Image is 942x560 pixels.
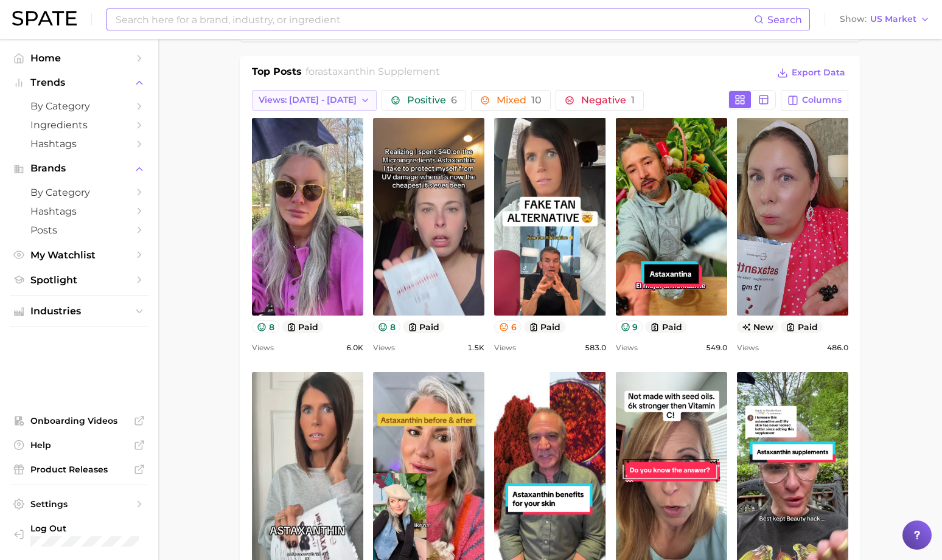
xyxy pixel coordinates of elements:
span: Views [616,340,638,355]
button: paid [403,320,445,333]
span: Views: [DATE] - [DATE] [259,95,357,105]
span: Brands [30,163,128,174]
span: 6 [451,94,457,106]
span: Settings [30,499,128,510]
span: Views [737,340,759,355]
button: Export Data [774,64,848,81]
span: 486.0 [827,340,848,355]
span: Home [30,52,128,64]
a: Hashtags [10,202,148,221]
span: Negative [581,95,635,105]
span: 1 [631,94,635,106]
h1: Top Posts [252,64,302,83]
span: Onboarding Videos [30,415,128,426]
a: by Category [10,183,148,202]
span: by Category [30,100,128,112]
button: paid [282,320,324,333]
input: Search here for a brand, industry, or ingredient [114,9,754,30]
button: Columns [781,90,848,111]
span: 1.5k [467,340,484,355]
a: Posts [10,221,148,240]
button: Trends [10,74,148,92]
button: Industries [10,302,148,320]
span: 6.0k [346,340,363,355]
span: Spotlight [30,274,128,286]
button: paid [524,320,566,333]
a: Onboarding Videos [10,412,148,430]
span: My Watchlist [30,249,128,261]
a: Home [10,49,148,67]
a: Log out. Currently logged in with e-mail addison@spate.nyc. [10,519,148,550]
span: Industries [30,306,128,317]
button: 8 [373,320,400,333]
span: 583.0 [585,340,606,355]
button: 9 [616,320,643,333]
span: new [737,320,779,333]
span: Hashtags [30,206,128,217]
button: Views: [DATE] - [DATE] [252,90,377,111]
span: Posts [30,224,128,236]
span: US Market [870,16,916,22]
a: Help [10,436,148,454]
a: Ingredients [10,116,148,134]
span: Product Releases [30,464,128,475]
button: 6 [494,320,522,333]
span: 549.0 [706,340,727,355]
span: Log Out [30,523,139,534]
span: Views [373,340,395,355]
span: astaxanthin supplement [318,66,440,77]
span: Mixed [497,95,542,105]
a: My Watchlist [10,246,148,264]
button: Brands [10,159,148,178]
button: 8 [252,320,279,333]
a: by Category [10,97,148,116]
button: paid [645,320,687,333]
span: Hashtags [30,138,128,150]
span: Show [840,16,867,22]
span: Positive [407,95,457,105]
span: Views [252,340,274,355]
a: Spotlight [10,271,148,289]
span: Ingredients [30,119,128,131]
a: Settings [10,495,148,513]
h2: for [305,64,440,83]
img: SPATE [12,11,77,26]
a: Product Releases [10,460,148,479]
span: 10 [531,94,542,106]
button: paid [781,320,823,333]
span: Trends [30,77,128,88]
span: Search [767,14,802,26]
span: by Category [30,187,128,198]
span: Columns [802,95,842,105]
span: Views [494,340,516,355]
span: Help [30,440,128,451]
span: Export Data [792,67,845,78]
a: Hashtags [10,134,148,153]
button: ShowUS Market [837,12,933,27]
